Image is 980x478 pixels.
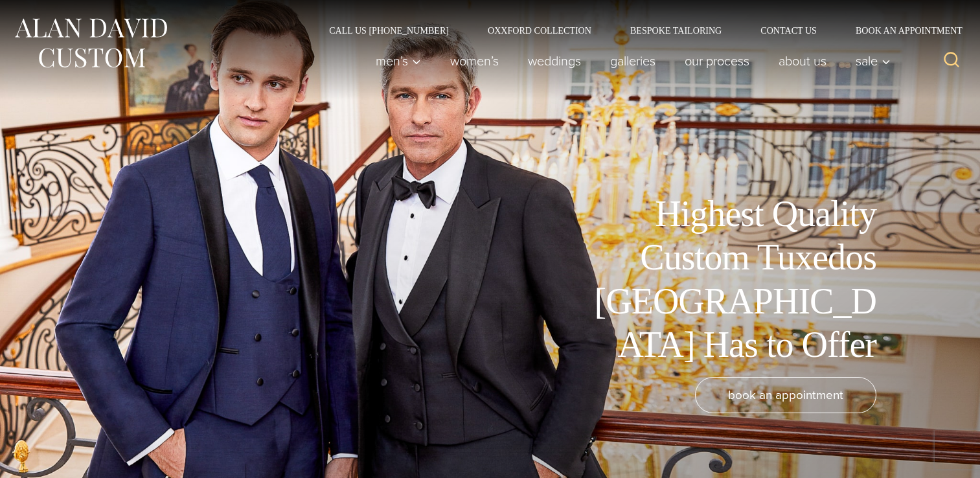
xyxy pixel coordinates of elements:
img: Alan David Custom [13,14,168,72]
a: Bespoke Tailoring [611,26,741,35]
a: Our Process [670,48,764,74]
a: Book an Appointment [836,26,967,35]
a: About Us [764,48,841,74]
span: Men’s [376,54,421,67]
a: Galleries [596,48,670,74]
a: Call Us [PHONE_NUMBER] [310,26,468,35]
h1: Highest Quality Custom Tuxedos [GEOGRAPHIC_DATA] Has to Offer [585,192,876,367]
a: book an appointment [695,377,876,413]
a: Women’s [436,48,514,74]
button: View Search Form [936,45,967,76]
a: weddings [514,48,596,74]
span: book an appointment [728,385,843,404]
span: Sale [856,54,891,67]
nav: Primary Navigation [361,48,898,74]
a: Contact Us [741,26,836,35]
a: Oxxford Collection [468,26,611,35]
nav: Secondary Navigation [310,26,967,35]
